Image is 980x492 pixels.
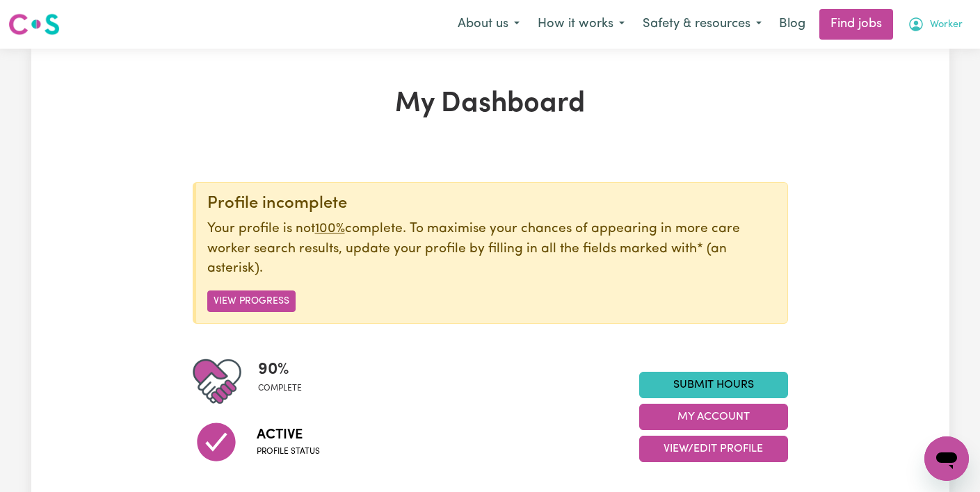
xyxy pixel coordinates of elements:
[771,9,814,40] a: Blog
[257,445,320,458] span: Profile status
[449,10,529,39] button: About us
[207,220,776,279] p: Your profile is not complete. To maximise your chances of appearing in more care worker search re...
[899,10,972,39] button: My Account
[924,436,969,481] iframe: Button to launch messaging window
[8,12,60,37] img: Careseekers logo
[639,404,788,430] button: My Account
[207,290,296,312] button: View Progress
[258,357,302,382] span: 90 %
[258,357,313,406] div: Profile completeness: 90%
[639,372,788,398] a: Submit Hours
[193,88,788,121] h1: My Dashboard
[930,17,963,33] span: Worker
[257,425,320,445] span: Active
[315,222,345,236] u: 100%
[639,436,788,462] button: View/Edit Profile
[8,8,60,40] a: Careseekers logo
[529,10,634,39] button: How it works
[207,194,776,214] div: Profile incomplete
[634,10,771,39] button: Safety & resources
[819,9,893,40] a: Find jobs
[258,382,302,395] span: complete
